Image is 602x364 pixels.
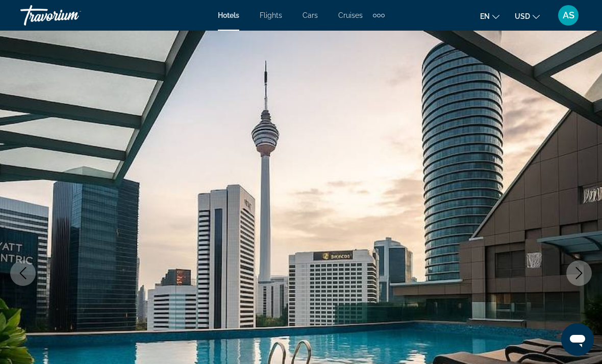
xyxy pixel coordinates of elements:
button: Previous image [10,260,36,286]
button: User Menu [555,5,582,26]
a: Hotels [218,11,239,19]
span: en [480,12,490,20]
a: Flights [260,11,282,19]
span: USD [515,12,530,20]
button: Extra navigation items [373,7,385,23]
span: AS [563,10,574,20]
button: Next image [566,260,592,286]
iframe: Кнопка запуска окна обмена сообщениями [561,323,594,356]
button: Change currency [515,9,540,23]
a: Cars [303,11,318,19]
a: Cruises [338,11,363,19]
a: Travorium [20,2,122,29]
button: Change language [480,9,499,23]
